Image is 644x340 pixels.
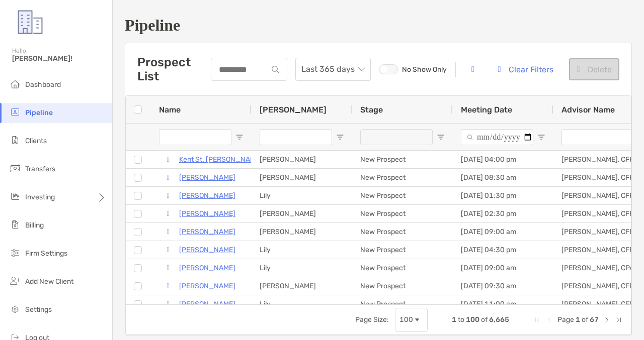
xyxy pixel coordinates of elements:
span: of [582,315,588,324]
button: Open Filter Menu [437,133,445,141]
button: Open Filter Menu [336,133,344,141]
div: [DATE] 01:30 pm [453,187,553,204]
img: settings icon [9,303,21,315]
div: [PERSON_NAME] [252,277,352,295]
div: [DATE] 08:30 am [453,169,553,186]
div: New Prospect [352,277,453,295]
div: New Prospect [352,205,453,222]
div: [PERSON_NAME] [252,169,352,186]
div: [PERSON_NAME] [252,223,352,241]
span: Advisor Name [561,105,615,115]
span: [PERSON_NAME]! [12,54,106,63]
a: [PERSON_NAME] [179,262,235,274]
div: 100 [399,315,413,324]
div: [DATE] 09:00 am [453,223,553,241]
span: Meeting Date [461,105,512,115]
span: [PERSON_NAME] [260,105,327,115]
div: Lily [252,259,352,277]
input: Advisor Name Filter Input [561,129,634,145]
div: [DATE] 04:00 pm [453,151,553,168]
a: [PERSON_NAME] [179,280,235,292]
input: Name Filter Input [159,129,231,145]
label: No Show Only [379,64,447,74]
h3: Prospect List [137,55,211,83]
a: [PERSON_NAME] [179,189,235,202]
div: Next Page [603,316,611,324]
span: Stage [360,105,383,115]
a: [PERSON_NAME] [179,244,235,256]
span: 1 [576,315,580,324]
span: Dashboard [25,80,61,89]
span: Add New Client [25,277,73,286]
a: Kent St. [PERSON_NAME] [179,153,262,166]
a: [PERSON_NAME] [179,171,235,184]
div: Page Size [395,308,428,332]
span: to [458,315,464,324]
div: First Page [533,316,541,324]
button: Open Filter Menu [235,133,244,141]
span: Last 365 days [301,58,365,80]
div: New Prospect [352,223,453,241]
span: Pipeline [25,108,53,117]
div: [PERSON_NAME] [252,151,352,168]
img: add_new_client icon [9,275,21,287]
div: [DATE] 04:30 pm [453,241,553,259]
input: Meeting Date Filter Input [461,129,533,145]
img: transfers icon [9,162,21,174]
img: dashboard icon [9,78,21,90]
div: New Prospect [352,259,453,277]
img: billing icon [9,218,21,231]
div: New Prospect [352,295,453,313]
div: New Prospect [352,151,453,168]
a: [PERSON_NAME] [179,225,235,238]
div: Last Page [615,316,623,324]
span: Transfers [25,165,55,173]
div: Lily [252,241,352,259]
img: firm-settings icon [9,247,21,259]
div: New Prospect [352,169,453,186]
div: [PERSON_NAME] [252,205,352,222]
h1: Pipeline [125,16,632,35]
span: Page [557,315,574,324]
button: Clear Filters [490,58,561,80]
div: Previous Page [545,316,553,324]
span: 100 [466,315,479,324]
button: Open Filter Menu [537,133,545,141]
input: Booker Filter Input [260,129,332,145]
span: Billing [25,221,44,230]
span: 1 [452,315,456,324]
span: 67 [590,315,599,324]
a: [PERSON_NAME] [179,298,235,310]
div: New Prospect [352,187,453,204]
div: New Prospect [352,241,453,259]
a: [PERSON_NAME] [179,207,235,220]
span: Clients [25,137,47,145]
img: clients icon [9,134,21,146]
span: 6,665 [489,315,509,324]
img: investing icon [9,190,21,202]
div: [DATE] 11:00 am [453,295,553,313]
span: Settings [25,305,52,314]
div: Lily [252,295,352,313]
span: Firm Settings [25,249,67,258]
span: Name [159,105,181,115]
div: [DATE] 02:30 pm [453,205,553,222]
img: Zoe Logo [12,4,48,40]
span: Investing [25,193,55,201]
div: Page Size: [355,315,389,324]
div: [DATE] 09:30 am [453,277,553,295]
div: Lily [252,187,352,204]
div: [DATE] 09:00 am [453,259,553,277]
img: input icon [272,66,279,73]
span: of [481,315,488,324]
img: pipeline icon [9,106,21,118]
